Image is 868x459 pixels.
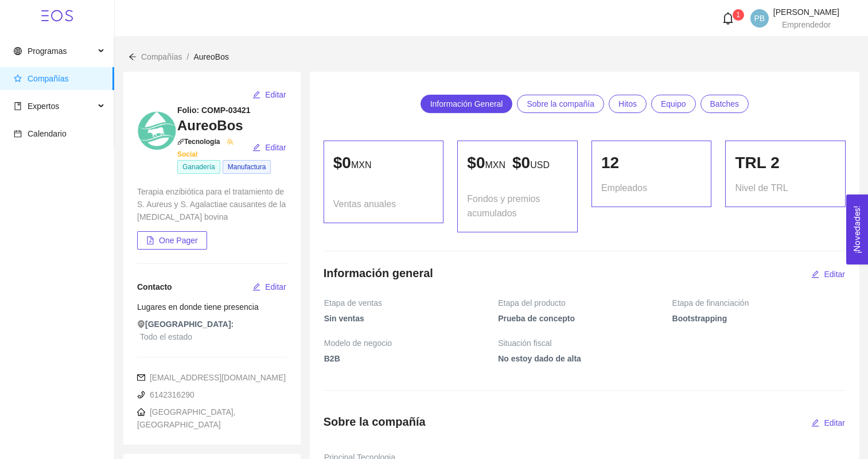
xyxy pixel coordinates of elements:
[137,111,177,151] img: 1690310201816-Logo.png
[430,95,503,112] span: Información General
[324,414,426,430] h4: Sobre la compañía
[252,143,260,153] span: edit
[177,138,233,158] span: Tecnología
[137,408,145,416] span: home
[14,75,22,83] span: star
[137,282,172,291] span: Contacto
[28,129,67,138] span: Calendario
[651,95,696,113] a: Equipo
[811,419,819,428] span: edit
[824,417,845,429] span: Editar
[811,414,846,432] button: editEditar
[846,195,868,264] button: Open Feedback Widget
[324,265,433,281] h4: Información general
[672,297,755,309] span: Etapa de financiación
[333,150,434,176] p: $ 0
[137,407,236,429] span: [GEOGRAPHIC_DATA], [GEOGRAPHIC_DATA]
[177,116,287,135] h3: AureoBos
[252,278,287,296] button: editEditar
[137,373,286,382] span: [EMAIL_ADDRESS][DOMAIN_NAME]
[14,102,22,110] span: book
[252,138,287,157] button: editEditar
[28,46,67,56] span: Programas
[735,150,836,176] div: TRL 2
[137,302,259,312] span: Lugares en donde tiene presencia
[177,160,220,174] span: Ganadería
[498,297,571,309] span: Etapa del producto
[609,95,647,113] a: Hitos
[735,181,788,195] span: Nivel de TRL
[137,185,287,223] div: Terapia enzibiótica para el tratamiento de S. Aureus y S. Agalactiae causantes de la [MEDICAL_DAT...
[265,281,286,293] span: Editar
[527,95,594,112] span: Sobre la compañía
[252,283,260,292] span: edit
[137,231,207,250] button: file-pdfOne Pager
[498,312,671,334] span: Prueba de concepto
[722,12,734,25] span: bell
[177,106,251,115] strong: Folio: COMP-03421
[754,9,765,28] span: PB
[601,150,702,176] div: 12
[824,268,845,281] span: Editar
[811,270,819,279] span: edit
[467,150,568,176] p: $ 0 $ 0
[811,265,846,283] button: editEditar
[252,91,260,100] span: edit
[324,312,497,334] span: Sin ventas
[140,330,192,343] span: Todo el estado
[601,181,647,195] span: Empleados
[223,160,271,174] span: Manufactura
[137,320,145,328] span: environment
[187,52,189,61] span: /
[28,74,69,83] span: Compañías
[324,352,497,374] span: B2B
[421,95,513,113] a: Información General
[227,138,233,145] span: team
[618,95,637,112] span: Hitos
[498,352,845,374] span: No estoy dado de alta
[773,7,839,17] span: [PERSON_NAME]
[733,9,744,21] sup: 1
[137,391,145,399] span: phone
[467,192,568,220] span: Fondos y premios acumulados
[333,197,396,211] span: Ventas anuales
[737,11,741,19] span: 1
[252,85,287,104] button: editEditar
[530,160,550,170] span: USD
[137,318,233,330] span: [GEOGRAPHIC_DATA]:
[324,297,388,309] span: Etapa de ventas
[661,95,686,112] span: Equipo
[265,88,286,101] span: Editar
[14,47,22,55] span: global
[177,138,184,145] span: api
[146,236,154,246] span: file-pdf
[265,141,286,154] span: Editar
[14,130,22,138] span: calendar
[517,95,604,113] a: Sobre la compañía
[351,160,372,170] span: MXN
[700,95,749,113] a: Batches
[137,374,145,382] span: mail
[782,20,831,29] span: Emprendedor
[159,234,198,247] span: One Pager
[193,52,228,61] span: AureoBos
[485,160,505,170] span: MXN
[672,312,845,334] span: Bootstrapping
[710,95,739,112] span: Batches
[28,102,59,111] span: Expertos
[498,337,557,349] span: Situación fiscal
[137,390,194,399] span: 6142316290
[129,53,137,61] span: arrow-left
[324,337,398,349] span: Modelo de negocio
[141,52,182,61] span: Compañías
